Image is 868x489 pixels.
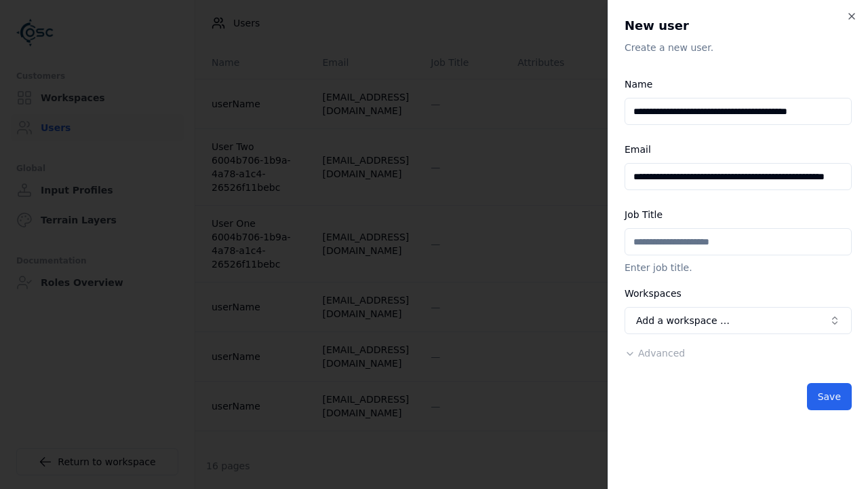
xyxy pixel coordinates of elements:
[636,314,730,327] span: Add a workspace …
[625,209,663,220] label: Job Title
[625,16,852,35] h2: New user
[625,261,852,274] p: Enter job title.
[625,288,682,299] label: Workspaces
[625,41,852,54] p: Create a new user.
[625,79,652,90] label: Name
[807,383,852,410] button: Save
[638,348,685,359] span: Advanced
[625,346,685,360] button: Advanced
[625,144,651,155] label: Email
